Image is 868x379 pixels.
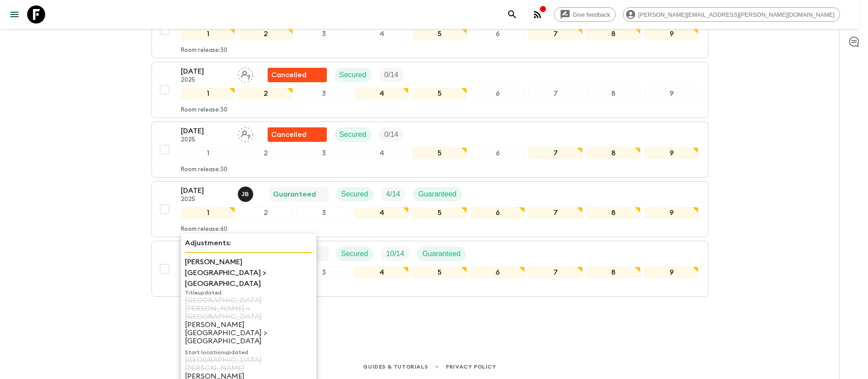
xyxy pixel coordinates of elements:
p: Secured [341,248,368,259]
div: 5 [412,88,467,99]
div: Flash Pack cancellation [268,68,327,82]
div: 7 [528,267,583,278]
div: 4 [354,147,409,159]
div: 1 [181,147,235,159]
div: 4 [354,267,409,278]
button: menu [5,5,24,23]
div: 9 [644,88,698,99]
p: 4 / 14 [386,189,400,200]
p: 0 / 14 [384,70,398,80]
p: [GEOGRAPHIC_DATA][PERSON_NAME] > [GEOGRAPHIC_DATA] [185,296,312,321]
p: Room release: 30 [181,107,227,114]
span: Assign pack leader [238,130,253,137]
div: 3 [297,28,351,40]
div: 9 [644,28,698,40]
div: 2 [239,147,293,159]
p: Room release: 30 [181,47,227,54]
div: 8 [586,147,641,159]
span: [PERSON_NAME][EMAIL_ADDRESS][PERSON_NAME][DOMAIN_NAME] [633,11,840,18]
div: 6 [471,267,525,278]
p: 2025 [181,136,231,144]
p: Guaranteed [273,189,316,200]
p: [DATE] [181,66,231,77]
div: 3 [297,207,351,219]
p: Cancelled [271,70,307,80]
div: 6 [471,207,525,219]
p: Secured [340,129,367,140]
p: [PERSON_NAME][GEOGRAPHIC_DATA] > [GEOGRAPHIC_DATA] [185,321,312,345]
p: Cancelled [271,129,307,140]
p: [DATE] [181,126,231,136]
span: Joe Bernini [238,189,255,197]
div: 3 [297,147,351,159]
span: Give feedback [568,11,615,18]
div: 1 [181,207,235,219]
div: 6 [471,147,525,159]
div: 9 [644,147,698,159]
a: Privacy Policy [446,362,496,372]
span: Assign pack leader [238,70,253,77]
div: 8 [586,207,641,219]
div: 9 [644,267,698,278]
div: 5 [412,267,467,278]
div: 8 [586,28,641,40]
div: Trip Fill [381,187,406,201]
div: 1 [181,28,235,40]
div: 3 [297,88,351,99]
div: 2 [239,207,293,219]
div: 7 [528,28,583,40]
div: 2 [239,88,293,99]
div: 6 [471,28,525,40]
div: 3 [297,267,351,278]
p: Start location updated [185,349,312,356]
div: Trip Fill [379,68,404,82]
p: Room release: 30 [181,166,227,173]
div: 7 [528,207,583,219]
p: [PERSON_NAME][GEOGRAPHIC_DATA] > [GEOGRAPHIC_DATA] [185,257,312,289]
p: [DATE] [181,185,231,196]
div: Trip Fill [381,247,410,261]
div: 4 [354,88,409,99]
div: 7 [528,88,583,99]
p: Adjustments: [185,238,312,248]
div: Trip Fill [379,127,404,142]
p: Guaranteed [422,248,461,259]
div: Flash Pack cancellation [268,127,327,142]
p: 0 / 14 [384,129,398,140]
p: Guaranteed [418,189,457,200]
p: Title updated [185,289,312,296]
div: 4 [354,28,409,40]
div: 9 [644,207,698,219]
div: 5 [412,207,467,219]
p: 2025 [181,77,231,84]
p: Secured [340,70,367,80]
p: 10 / 14 [386,248,404,259]
div: 8 [586,88,641,99]
div: 1 [181,88,235,99]
div: 2 [239,28,293,40]
p: 2025 [181,196,231,203]
div: 6 [471,88,525,99]
p: J B [241,191,249,198]
a: Guides & Tutorials [363,362,428,372]
p: Secured [341,189,368,200]
div: 5 [412,147,467,159]
button: search adventures [503,5,521,23]
p: [GEOGRAPHIC_DATA][PERSON_NAME] [185,356,312,372]
div: 5 [412,28,467,40]
div: 8 [586,267,641,278]
div: 4 [354,207,409,219]
p: Room release: 60 [181,226,227,233]
div: 7 [528,147,583,159]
